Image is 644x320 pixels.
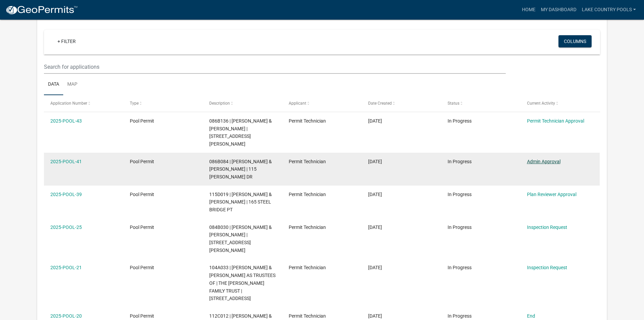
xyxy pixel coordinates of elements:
span: 09/08/2025 [368,118,382,124]
span: 09/02/2025 [368,159,382,164]
span: In Progress [448,225,472,230]
span: 104A033 | MARBUT WILLIAM B & TONYA AS TRUSTEES OF | THE MARBUT FAMILY TRUST | 129 LAKE FOREST DR [209,265,276,301]
span: Applicant [289,101,306,106]
span: 03/20/2025 [368,313,382,319]
span: 086B136 | SCHOEN RANDY & ELIZABETH | 129 SINCLAIR DR [209,118,272,147]
span: Current Activity [527,101,555,106]
datatable-header-cell: Description [203,95,282,111]
span: Pool Permit [130,159,154,164]
a: Lake Country Pools [579,3,639,16]
datatable-header-cell: Type [123,95,203,111]
span: In Progress [448,159,472,164]
span: Permit Technician [289,313,326,319]
a: Inspection Request [527,265,567,270]
span: In Progress [448,192,472,197]
span: 086B084 | STRICKLAND WILLIAM A & CATHERINE P | 115 EMMA DR [209,159,272,180]
a: Home [519,3,538,16]
a: My Dashboard [538,3,579,16]
span: Permit Technician [289,159,326,164]
span: Permit Technician [289,118,326,124]
span: Permit Technician [289,192,326,197]
a: Map [63,74,81,95]
span: Date Created [368,101,392,106]
a: 2025-POOL-43 [50,118,82,124]
a: 2025-POOL-39 [50,192,82,197]
span: Type [130,101,139,106]
span: Permit Technician [289,225,326,230]
input: Search for applications [44,60,505,74]
span: Pool Permit [130,118,154,124]
span: Permit Technician [289,265,326,270]
span: 03/20/2025 [368,265,382,270]
span: In Progress [448,313,472,319]
a: End [527,313,535,319]
span: Application Number [50,101,87,106]
button: Columns [558,35,592,47]
span: Pool Permit [130,313,154,319]
datatable-header-cell: Application Number [44,95,123,111]
span: Status [448,101,459,106]
span: Pool Permit [130,265,154,270]
datatable-header-cell: Applicant [282,95,362,111]
a: 2025-POOL-21 [50,265,82,270]
a: Permit Technician Approval [527,118,584,124]
a: Inspection Request [527,225,567,230]
span: Pool Permit [130,192,154,197]
a: 2025-POOL-20 [50,313,82,319]
span: 084B030 | HAIRETIS ANDREW & KELLEY | 98 BAGLEY RD [209,225,272,253]
datatable-header-cell: Date Created [362,95,441,111]
span: In Progress [448,265,472,270]
span: In Progress [448,118,472,124]
a: Admin Approval [527,159,560,164]
span: 08/11/2025 [368,192,382,197]
span: 115D019 | LEVENGOOD GARY A & LISA K | 165 STEEL BRIDGE PT [209,192,272,213]
datatable-header-cell: Status [441,95,520,111]
a: 2025-POOL-41 [50,159,82,164]
span: 03/28/2025 [368,225,382,230]
a: 2025-POOL-25 [50,225,82,230]
a: Data [44,74,63,95]
a: + Filter [52,35,81,47]
span: Pool Permit [130,225,154,230]
span: Description [209,101,230,106]
a: Plan Reviewer Approval [527,192,576,197]
datatable-header-cell: Current Activity [520,95,600,111]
